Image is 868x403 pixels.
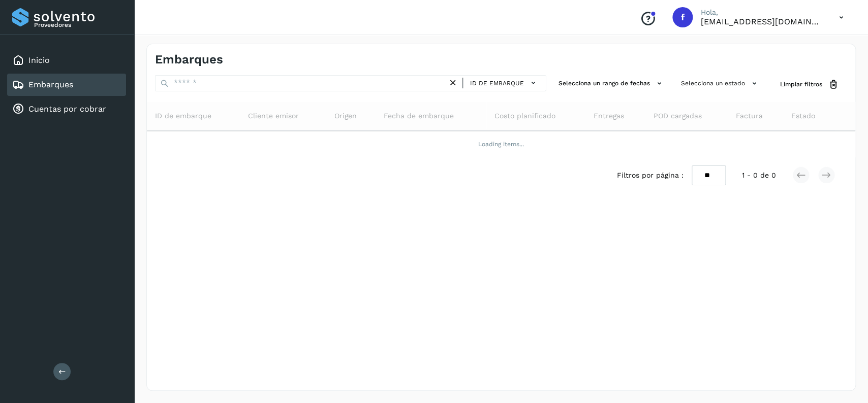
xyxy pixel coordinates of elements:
p: Hola, [701,8,823,17]
p: facturacion@expresssanjavier.com [701,17,823,26]
a: Inicio [28,55,50,65]
button: Selecciona un estado [677,75,764,92]
button: Selecciona un rango de fechas [554,75,669,92]
span: Cliente emisor [248,111,299,121]
span: Limpiar filtros [780,80,822,89]
a: Embarques [28,80,73,89]
div: Embarques [7,74,126,96]
h4: Embarques [155,52,223,67]
span: Estado [791,111,815,121]
span: ID de embarque [470,79,524,88]
span: Costo planificado [494,111,555,121]
span: Factura [736,111,763,121]
span: Filtros por página : [617,170,684,181]
a: Cuentas por cobrar [28,104,106,114]
span: Origen [334,111,356,121]
button: ID de embarque [467,76,542,90]
div: Cuentas por cobrar [7,98,126,120]
span: POD cargadas [653,111,701,121]
button: Limpiar filtros [772,75,847,94]
div: Inicio [7,49,126,72]
span: Entregas [593,111,624,121]
td: Loading items... [147,131,855,157]
p: Proveedores [34,21,122,28]
span: 1 - 0 de 0 [742,170,776,181]
span: Fecha de embarque [384,111,454,121]
span: ID de embarque [155,111,211,121]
